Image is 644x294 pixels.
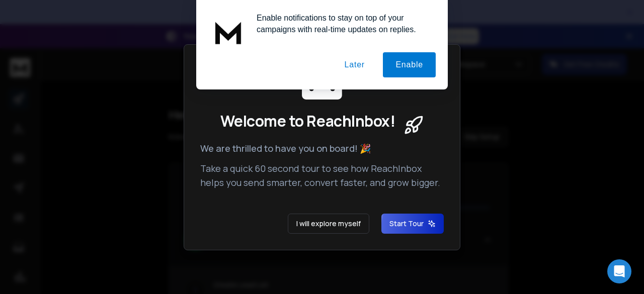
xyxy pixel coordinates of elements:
button: Later [332,52,377,77]
span: Start Tour [389,219,436,229]
div: Open Intercom Messenger [607,259,631,283]
span: Welcome to ReachInbox! [220,112,395,130]
button: I will explore myself [288,214,369,234]
img: notification icon [208,12,249,52]
p: We are thrilled to have you on board! 🎉 [200,141,444,155]
p: Take a quick 60 second tour to see how ReachInbox helps you send smarter, convert faster, and gro... [200,161,444,189]
button: Start Tour [381,214,444,234]
button: Enable [383,52,436,77]
div: Enable notifications to stay on top of your campaigns with real-time updates on replies. [249,12,436,35]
